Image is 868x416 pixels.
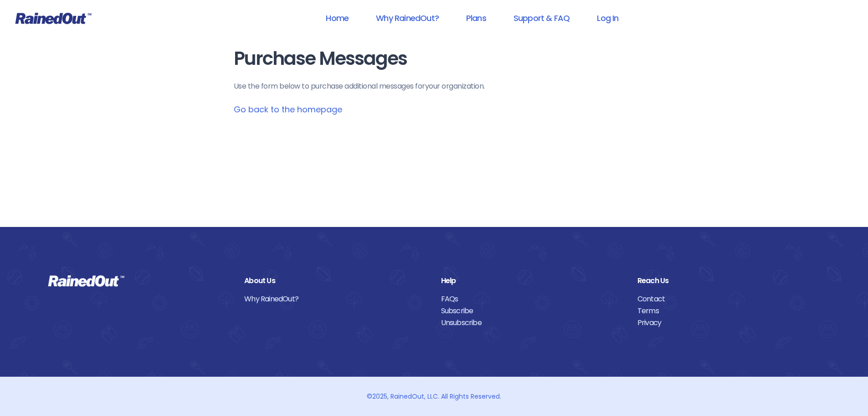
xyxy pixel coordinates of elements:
[585,8,630,28] a: Log In
[441,305,624,317] a: Subscribe
[637,305,820,317] a: Terms
[244,293,427,305] a: Why RainedOut?
[364,8,451,28] a: Why RainedOut?
[441,317,624,329] a: Unsubscribe
[502,8,581,28] a: Support & FAQ
[441,275,624,287] div: Help
[234,81,635,92] p: Use the form below to purchase additional messages for your organization .
[637,317,820,329] a: Privacy
[637,293,820,305] a: Contact
[244,275,427,287] div: About Us
[234,104,342,115] a: Go back to the homepage
[314,8,360,28] a: Home
[234,48,635,69] h1: Purchase Messages
[454,8,498,28] a: Plans
[441,293,624,305] a: FAQs
[637,275,820,287] div: Reach Us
